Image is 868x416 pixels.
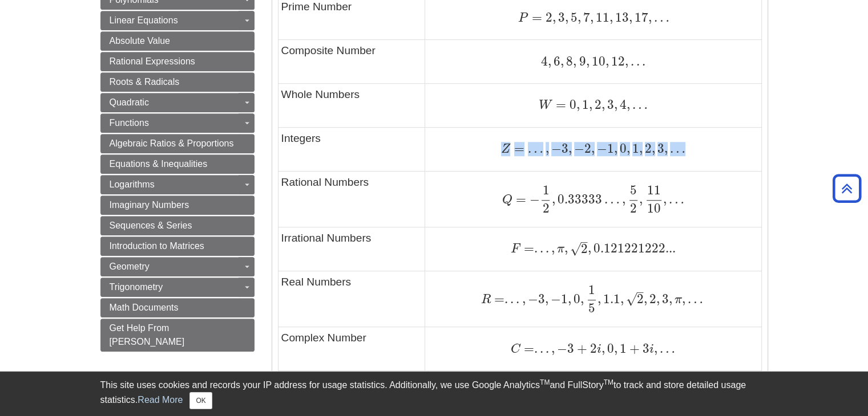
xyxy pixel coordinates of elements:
[110,118,149,128] span: Functions
[607,141,614,156] span: 1
[566,97,576,112] span: 0
[511,343,520,356] span: C
[565,10,568,25] span: ,
[100,195,255,215] a: Imaginary Numbers
[568,10,578,25] span: 5
[110,15,178,25] span: Linear Equations
[491,291,504,307] span: =
[549,240,555,256] span: ,
[525,291,538,307] span: −
[555,191,601,207] span: 0.33333
[568,141,572,156] span: ,
[100,154,255,174] a: Equations & Inequalities
[551,191,555,207] span: ,
[552,10,556,25] span: ,
[669,291,672,307] span: ,
[551,54,560,69] span: 6
[542,201,549,216] span: 2
[556,10,565,25] span: 3
[110,262,150,271] span: Geometry
[667,191,684,207] span: …
[564,54,573,69] span: 8
[605,341,614,356] span: 0
[539,99,552,112] span: W
[501,143,511,156] span: Z
[573,54,576,69] span: ,
[110,303,179,312] span: Math Documents
[514,291,519,307] span: .
[647,182,661,198] span: 11
[552,97,566,112] span: =
[110,138,234,148] span: Algebraic Ratios & Proportions
[648,10,652,25] span: ,
[549,141,562,156] span: −
[512,191,526,207] span: =
[100,175,255,194] a: Logarithms
[624,54,628,69] span: ,
[110,241,204,251] span: Introduction to Matrices
[555,243,564,255] span: π
[504,291,508,307] span: .
[668,141,685,156] span: …
[278,127,425,171] td: Integers
[581,241,588,256] span: 2
[278,227,425,271] td: Irrational Numbers
[518,12,528,25] span: P
[637,284,644,300] span: –
[528,10,542,25] span: =
[620,191,625,207] span: ,
[654,341,657,356] span: ,
[110,221,192,230] span: Sequences & Series
[604,378,613,386] sup: TM
[627,341,640,356] span: +
[588,300,595,316] span: 5
[640,54,645,69] span: .
[562,141,568,156] span: 3
[628,54,633,69] span: .
[597,343,601,356] span: i
[644,291,647,307] span: ,
[564,240,568,256] span: ,
[647,201,661,216] span: 10
[634,54,640,69] span: .
[110,180,155,189] span: Logarithms
[100,113,255,133] a: Functions
[601,97,605,112] span: ,
[502,194,512,206] span: Q
[581,10,590,25] span: 7
[591,240,676,256] span: 0.121221222...
[617,141,627,156] span: 0
[643,141,652,156] span: 2
[110,36,170,46] span: Absolute Value
[534,341,538,356] span: .
[657,341,675,356] span: …
[100,134,255,153] a: Algebraic Ratios & Proportions
[576,97,580,112] span: ,
[544,291,548,307] span: ,
[511,141,524,156] span: =
[639,141,643,156] span: ,
[572,141,584,156] span: −
[278,327,425,371] td: Complex Number
[682,291,685,307] span: ,
[110,159,208,169] span: Equations & Inequalities
[829,181,865,196] a: Back to Top
[524,141,543,156] span: …
[534,240,538,256] span: .
[548,54,551,69] span: ,
[591,141,595,156] span: ,
[543,240,549,256] span: .
[549,341,555,356] span: ,
[590,10,594,25] span: ,
[100,31,255,51] a: Absolute Value
[543,141,549,156] span: ,
[189,392,212,409] button: Close
[526,191,540,207] span: −
[580,97,589,112] span: 1
[540,378,550,386] sup: TM
[538,240,543,256] span: .
[614,341,617,356] span: ,
[649,343,654,356] span: i
[508,291,514,307] span: .
[561,291,568,307] span: 1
